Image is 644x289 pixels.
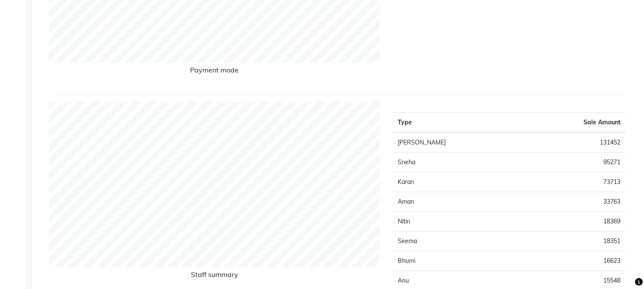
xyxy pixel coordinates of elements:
td: 131452 [521,132,626,153]
h6: Staff summary [49,271,380,282]
td: 95271 [521,152,626,172]
td: 33763 [521,192,626,211]
td: Nitin [393,211,522,231]
td: 18351 [521,231,626,251]
h6: Payment mode [49,66,380,78]
th: Type [393,112,522,132]
td: [PERSON_NAME] [393,132,522,153]
td: Seema [393,231,522,251]
td: 73713 [521,172,626,192]
td: Karan [393,172,522,192]
td: 16623 [521,251,626,271]
td: Bhumi [393,251,522,271]
td: Sneha [393,152,522,172]
td: 18369 [521,211,626,231]
th: Sale Amount [521,112,626,132]
td: Aman [393,192,522,211]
